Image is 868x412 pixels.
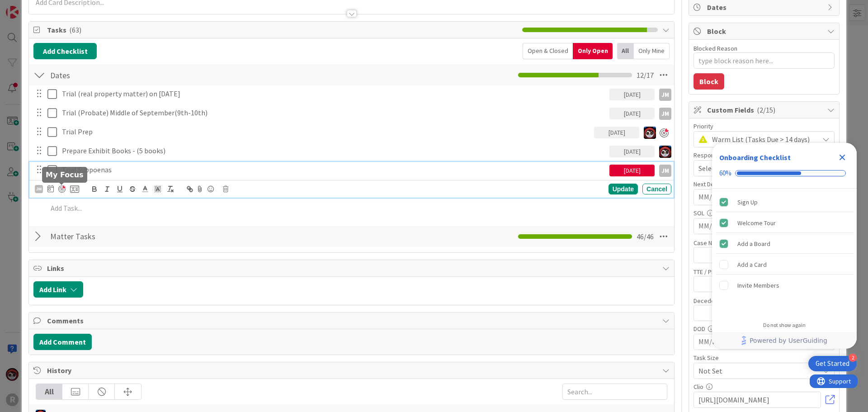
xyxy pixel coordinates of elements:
[33,281,83,298] button: Add Link
[712,143,857,349] div: Checklist Container
[609,108,655,119] div: [DATE]
[707,104,823,115] span: Custom Fields
[737,218,776,228] div: Welcome Tour
[816,359,849,368] div: Get Started
[62,89,606,99] p: Trial (real property matter) on [DATE]
[693,326,835,332] div: DOD
[707,2,823,13] span: Dates
[717,332,852,349] a: Powered by UserGuiding
[716,213,853,233] div: Welcome Tour is complete.
[698,334,830,350] input: MM/DD/YYYY
[693,239,730,247] label: Case Number
[637,231,654,242] span: 46 / 46
[737,259,767,270] div: Add a Card
[693,210,835,216] div: SOL
[719,152,791,163] div: Onboarding Checklist
[637,70,654,81] span: 12 / 17
[737,197,758,208] div: Sign Up
[62,165,606,175] p: Trial Subpoenas
[693,268,715,276] label: TTE / PR
[659,165,671,177] div: JM
[609,89,655,100] div: [DATE]
[693,73,724,90] button: Block
[712,332,857,349] div: Footer
[808,356,857,371] div: Open Get Started checklist, remaining modules: 2
[719,169,731,177] div: 60%
[716,234,853,254] div: Add a Board is complete.
[693,44,737,52] label: Blocked Reason
[719,169,849,177] div: Checklist progress: 60%
[617,43,634,59] div: All
[642,184,671,194] div: Cancel
[594,127,639,138] div: [DATE]
[716,275,853,295] div: Invite Members is incomplete.
[523,43,573,59] div: Open & Closed
[698,189,830,205] input: MM/DD/YYYY
[609,184,638,194] div: Update
[47,263,658,274] span: Links
[62,146,606,156] p: Prepare Exhibit Books - (5 books)
[62,127,590,137] p: Trial Prep
[693,123,835,129] div: Priority
[693,355,835,361] div: Task Size
[62,108,606,118] p: Trial (Probate) Middle of September(9th-10th)
[562,384,667,400] input: Search...
[750,335,827,346] span: Powered by UserGuiding
[698,163,745,174] span: Select Member
[712,189,857,316] div: Checklist items
[46,170,84,179] h5: My Focus
[737,238,770,249] div: Add a Board
[573,43,613,59] div: Only Open
[835,150,849,165] div: Close Checklist
[849,354,857,362] div: 2
[693,152,835,158] div: Responsible Paralegal
[693,297,720,305] label: Decedent
[712,133,814,146] span: Warm List (Tasks Due > 14 days)
[693,181,835,187] div: Next Deadline
[19,1,41,12] span: Support
[47,67,250,83] input: Add Checklist...
[609,165,655,176] div: [DATE]
[69,25,81,34] span: ( 63 )
[659,146,671,158] img: JS
[47,228,250,245] input: Add Checklist...
[47,24,518,35] span: Tasks
[36,384,62,399] div: All
[659,89,671,101] div: JM
[763,322,806,329] div: Do not show again
[659,108,671,120] div: JM
[757,105,775,114] span: ( 2/15 )
[698,365,814,377] span: Not Set
[609,146,655,157] div: [DATE]
[47,315,658,326] span: Comments
[737,280,779,291] div: Invite Members
[33,334,92,350] button: Add Comment
[47,365,658,376] span: History
[716,255,853,275] div: Add a Card is incomplete.
[644,127,656,139] img: JS
[698,218,830,234] input: MM/DD/YYYY
[35,185,43,193] div: JM
[634,43,670,59] div: Only Mine
[33,43,97,59] button: Add Checklist
[707,26,823,37] span: Block
[716,192,853,212] div: Sign Up is complete.
[693,384,835,390] div: Clio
